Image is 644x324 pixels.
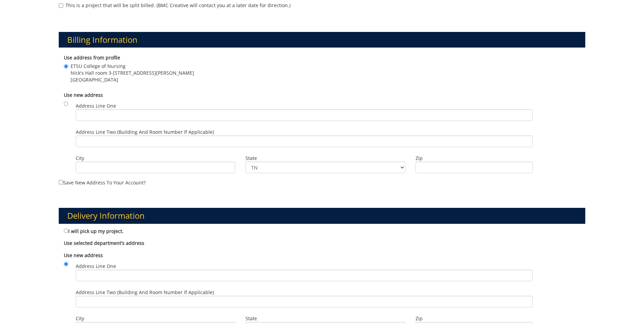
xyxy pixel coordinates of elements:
input: Address Line One [76,270,533,281]
input: Address Line Two (Building and Room Number if applicable) [76,136,533,147]
span: [GEOGRAPHIC_DATA] [71,76,194,83]
b: Use new address [64,252,103,258]
label: City [76,155,235,162]
label: State [245,155,405,162]
label: Address Line One [76,103,533,121]
label: City [76,315,235,322]
label: State [245,315,405,322]
h3: Delivery Information [59,208,585,223]
label: Address Line One [76,263,533,281]
input: I will pick up my project. [64,229,68,233]
input: ETSU College of Nursing NIck's Hall room 3-[STREET_ADDRESS][PERSON_NAME] [GEOGRAPHIC_DATA] [64,64,68,69]
span: ETSU College of Nursing [71,63,194,70]
label: This is a project that will be split billed. (BMC Creative will contact you at a later date for d... [59,2,291,9]
label: I will pick up my project. [64,227,124,235]
input: City [76,162,235,173]
input: Address Line Two (Building and Room Number if applicable) [76,296,533,307]
input: This is a project that will be split billed. (BMC Creative will contact you at a later date for d... [59,3,63,8]
label: Address Line Two (Building and Room Number if applicable) [76,129,533,147]
input: Save new address to your account? [59,180,63,184]
input: Zip [416,162,533,173]
b: Use address from profile [64,54,120,61]
label: Zip [416,315,533,322]
label: Address Line Two (Building and Room Number if applicable) [76,289,533,307]
input: Address Line One [76,109,533,121]
b: Use new address [64,92,103,98]
h3: Billing Information [59,32,585,48]
label: Zip [416,155,533,162]
span: NIck's Hall room 3-[STREET_ADDRESS][PERSON_NAME] [71,70,194,76]
b: Use selected department's address [64,240,144,246]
